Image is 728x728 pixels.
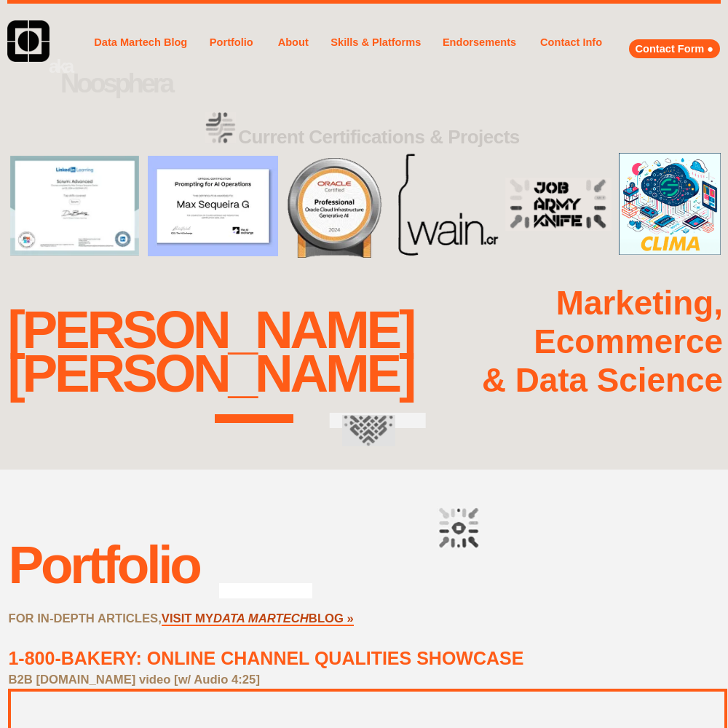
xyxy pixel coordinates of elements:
a: Endorsements [438,33,521,52]
strong: Marketing, [556,285,723,322]
a: DATA MARTECH [213,612,309,626]
strong: FOR IN-DEPTH ARTICLES, [8,612,161,625]
a: Data Martech Blog [92,28,189,58]
div: Portfolio [8,534,199,595]
a: Contact Form ● [629,39,720,58]
a: VISIT MY [162,612,213,626]
a: Portfolio [205,30,258,55]
a: About [273,33,313,52]
div: [PERSON_NAME] [PERSON_NAME] [7,308,414,396]
strong: Ecommerce [534,323,723,360]
a: Contact Info [536,33,607,52]
a: Skills & Platforms [328,25,423,59]
strong: & Data Science [482,362,723,399]
a: BLOG » [309,612,354,626]
a: 1-800-BAKERY: ONLINE CHANNEL QUALITIES SHOWCASE [8,648,523,668]
strong: Current Certifications & Projects [238,126,520,148]
strong: B2B [DOMAIN_NAME] video [w/ Audio 4:25] [8,673,259,687]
